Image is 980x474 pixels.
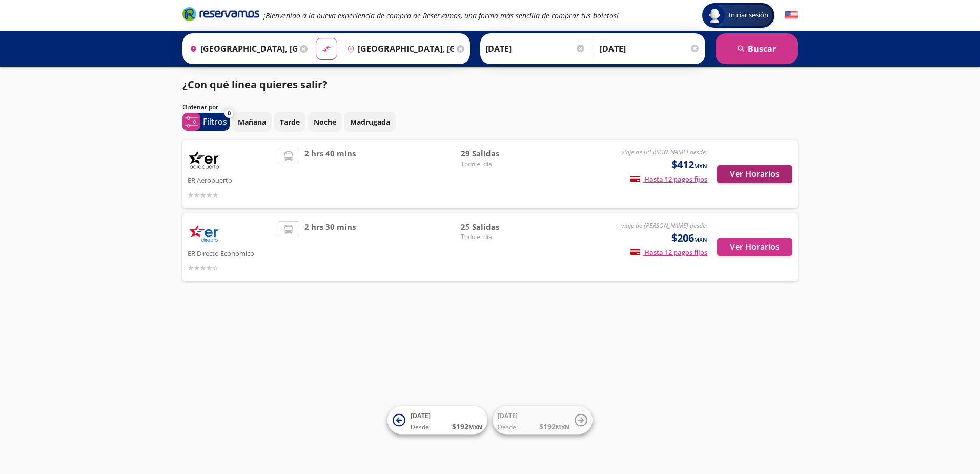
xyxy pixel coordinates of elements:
[343,36,455,62] input: Buscar Destino
[182,113,230,131] button: 0Filtros
[461,148,533,160] span: 29 Salidas
[182,103,218,112] p: Ordenar por
[350,116,390,127] p: Madrugada
[182,6,259,25] a: Brand Logo
[461,232,533,242] span: Todo el día
[621,148,707,156] em: viaje de [PERSON_NAME] desde:
[468,423,482,431] small: MXN
[274,112,305,132] button: Tarde
[600,36,700,62] input: Opcional
[387,406,487,434] button: [DATE]Desde:$192MXN
[716,33,798,64] button: Buscar
[203,115,227,128] p: Filtros
[186,36,297,62] input: Buscar Origen
[717,238,792,256] button: Ver Horarios
[238,116,266,127] p: Mañana
[314,116,336,127] p: Noche
[461,160,533,169] span: Todo el día
[263,11,619,21] em: ¡Bienvenido a la nueva experiencia de compra de Reservamos, una forma más sencilla de comprar tus...
[232,112,272,132] button: Mañana
[785,9,798,22] button: English
[188,173,273,186] p: ER Aeropuerto
[304,148,356,201] span: 2 hrs 40 mins
[493,406,593,434] button: [DATE]Desde:$192MXN
[498,411,518,420] span: [DATE]
[556,423,569,431] small: MXN
[411,423,431,432] span: Desde:
[671,230,707,246] span: $206
[308,112,342,132] button: Noche
[228,109,231,118] span: 0
[344,112,396,132] button: Madrugada
[485,36,586,62] input: Elegir Fecha
[280,116,300,127] p: Tarde
[725,10,772,21] span: Iniciar sesión
[452,421,482,432] span: $ 192
[717,165,792,183] button: Ver Horarios
[630,174,707,184] span: Hasta 12 pagos fijos
[621,221,707,230] em: viaje de [PERSON_NAME] desde:
[188,221,221,247] img: ER Directo Economico
[498,423,518,432] span: Desde:
[630,248,707,257] span: Hasta 12 pagos fijos
[411,411,431,420] span: [DATE]
[182,77,328,92] p: ¿Con qué línea quieres salir?
[182,6,259,22] i: Brand Logo
[671,157,707,172] span: $412
[188,247,273,259] p: ER Directo Economico
[188,148,221,173] img: ER Aeropuerto
[694,162,707,170] small: MXN
[304,221,356,274] span: 2 hrs 30 mins
[539,421,569,432] span: $ 192
[694,235,707,243] small: MXN
[461,221,533,233] span: 25 Salidas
